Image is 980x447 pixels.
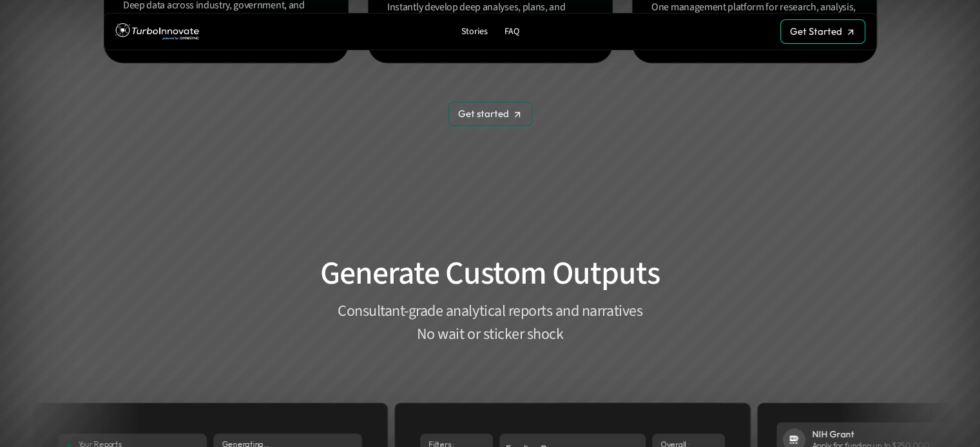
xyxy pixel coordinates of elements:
a: Stories [456,23,493,41]
img: TurboInnovate Logo [115,20,199,44]
a: FAQ [499,23,524,41]
p: Stories [461,26,488,37]
a: Get Started [780,19,865,44]
p: Get Started [790,26,842,37]
p: FAQ [504,26,519,37]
